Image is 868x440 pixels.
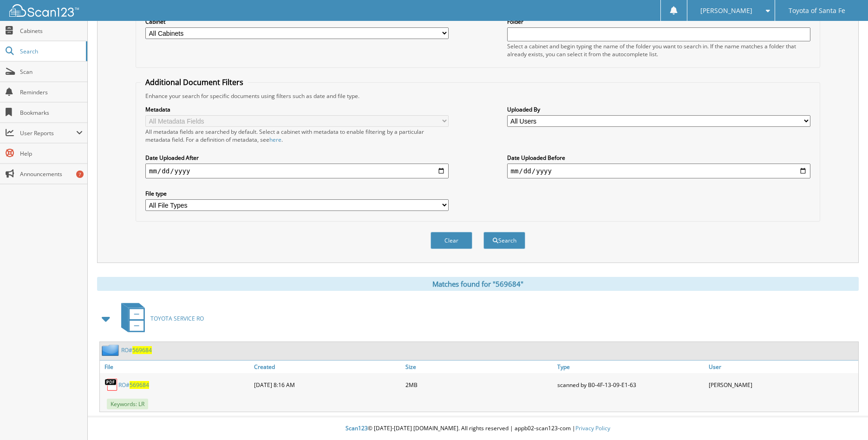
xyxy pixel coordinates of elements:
span: Reminders [20,88,83,96]
label: Folder [507,18,810,26]
label: Date Uploaded Before [507,154,810,162]
button: Search [483,232,525,249]
span: Bookmarks [20,109,83,117]
img: PDF.png [104,378,118,392]
div: Matches found for "569684" [97,277,859,291]
a: Size [403,361,555,373]
legend: Additional Document Filters [141,77,248,87]
div: [DATE] 8:16 AM [252,375,404,394]
input: start [145,164,449,178]
span: Scan [20,68,83,76]
span: Search [20,47,81,55]
input: end [507,164,810,178]
label: Metadata [145,105,449,113]
div: 7 [76,171,84,178]
button: Clear [431,232,472,249]
span: User Reports [20,129,76,137]
a: User [706,361,858,373]
div: 2MB [403,375,555,394]
img: folder2.png [102,344,121,356]
a: RO#569684 [121,346,152,354]
a: TOYOTA SERVICE RO [116,300,204,337]
label: File type [145,190,449,197]
a: RO#569684 [118,381,149,389]
a: Type [555,361,707,373]
div: All metadata fields are searched by default. Select a cabinet with metadata to enable filtering b... [145,128,449,144]
label: Uploaded By [507,105,810,113]
a: Privacy Policy [575,424,610,432]
label: Date Uploaded After [145,154,449,162]
div: © [DATE]-[DATE] [DOMAIN_NAME]. All rights reserved | appb02-scan123-com | [88,417,868,440]
label: Cabinet [145,18,449,26]
a: here [269,136,281,144]
span: Keywords: LR [107,399,148,409]
span: 569684 [130,381,149,389]
span: 569684 [132,346,152,354]
span: Scan123 [346,424,368,432]
span: Toyota of Santa Fe [789,8,845,13]
img: scan123-logo-white.svg [9,4,79,17]
span: Cabinets [20,27,83,35]
span: Help [20,150,83,158]
div: Select a cabinet and begin typing the name of the folder you want to search in. If the name match... [507,42,810,58]
div: [PERSON_NAME] [706,375,858,394]
a: File [100,361,252,373]
div: scanned by B0-4F-13-09-E1-63 [555,375,707,394]
div: Enhance your search for specific documents using filters such as date and file type. [141,92,815,100]
span: Announcements [20,170,83,178]
span: TOYOTA SERVICE RO [150,315,204,322]
a: Created [252,361,404,373]
span: [PERSON_NAME] [700,8,752,13]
